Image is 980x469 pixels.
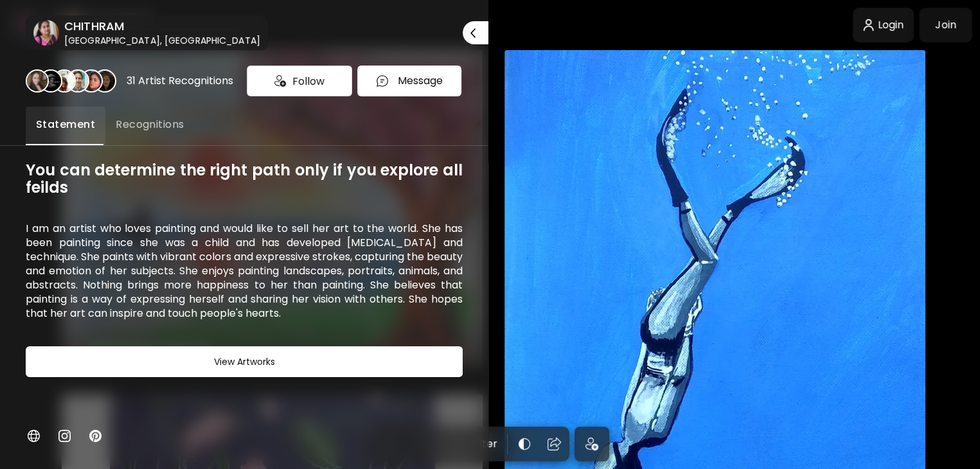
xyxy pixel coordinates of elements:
[116,117,184,132] span: Recognitions
[397,73,443,89] p: Message
[26,346,463,377] button: View Artworks
[292,73,325,89] span: Follow
[214,354,275,369] h6: View Artworks
[26,161,463,196] h6: You can determine the right path only if you explore all feilds
[247,66,352,96] div: Follow
[36,117,95,132] span: Statement
[26,428,41,443] img: personalWebsite
[357,66,461,96] button: chatIconMessage
[87,428,103,443] img: pinterest
[64,19,260,34] h6: CHITHRAM
[57,428,72,443] img: instagram
[64,34,260,47] h6: [GEOGRAPHIC_DATA], [GEOGRAPHIC_DATA]
[375,74,389,88] img: chatIcon
[127,74,233,88] div: 31 Artist Recognitions
[26,222,463,321] h6: I am an artist who loves painting and would like to sell her art to the world. She has been paint...
[274,75,286,87] img: icon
